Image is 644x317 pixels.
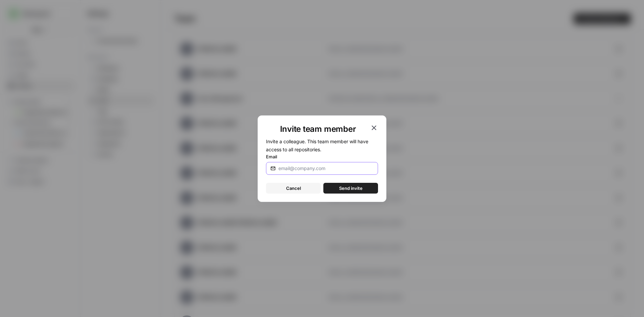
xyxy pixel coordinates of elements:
[323,183,378,194] button: Send invite
[339,185,363,192] span: Send invite
[266,183,321,194] button: Cancel
[286,185,301,192] span: Cancel
[266,139,368,152] span: Invite a colleague. This team member will have access to all repositories.
[266,124,370,135] h1: Invite team member
[278,165,374,172] input: email@company.com
[266,153,378,160] label: Email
